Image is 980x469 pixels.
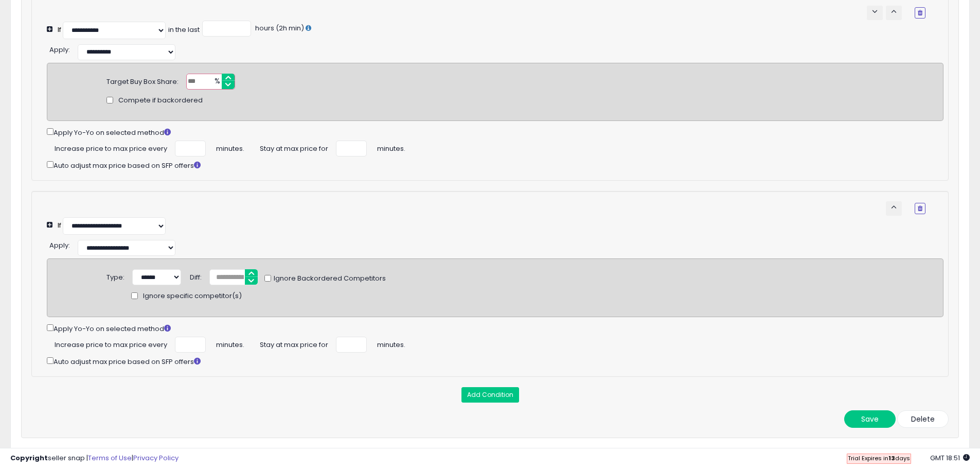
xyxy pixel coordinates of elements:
[377,141,405,154] span: minutes.
[49,45,68,55] span: Apply
[55,141,167,154] span: Increase price to max price every
[55,337,167,350] span: Increase price to max price every
[848,454,910,462] span: Trial Expires in days
[190,269,202,283] div: Diff:
[49,237,70,251] div: :
[461,387,519,403] button: Add Condition
[47,355,943,367] div: Auto adjust max price based on SFP offers
[377,337,405,350] span: minutes.
[867,6,883,20] button: keyboard_arrow_down
[118,96,203,106] span: Compete if backordered
[168,25,200,35] div: in the last
[49,240,68,250] span: Apply
[10,453,48,463] strong: Copyright
[216,337,244,350] span: minutes.
[886,201,902,216] button: keyboard_arrow_up
[886,6,902,20] button: keyboard_arrow_up
[47,159,943,171] div: Auto adjust max price based on SFP offers
[47,322,943,334] div: Apply Yo-Yo on selected method
[88,453,132,463] a: Terms of Use
[10,454,179,463] div: seller snap | |
[47,126,943,138] div: Apply Yo-Yo on selected method
[260,141,328,154] span: Stay at max price for
[133,453,179,463] a: Privacy Policy
[271,274,386,284] span: Ignore Backordered Competitors
[897,410,949,428] button: Delete
[889,7,899,16] span: keyboard_arrow_up
[254,23,304,33] span: hours (2h min)
[930,453,970,463] span: 2025-10-8 18:51 GMT
[889,202,899,212] span: keyboard_arrow_up
[918,205,922,212] i: Remove Condition
[143,291,242,301] span: Ignore specific competitor(s)
[888,454,895,462] b: 13
[918,10,922,16] i: Remove Condition
[106,269,124,283] div: Type:
[260,337,328,350] span: Stay at max price for
[870,7,880,16] span: keyboard_arrow_down
[216,141,244,154] span: minutes.
[208,74,225,90] span: %
[844,410,896,428] button: Save
[106,74,179,87] div: Target Buy Box Share:
[49,42,70,55] div: :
